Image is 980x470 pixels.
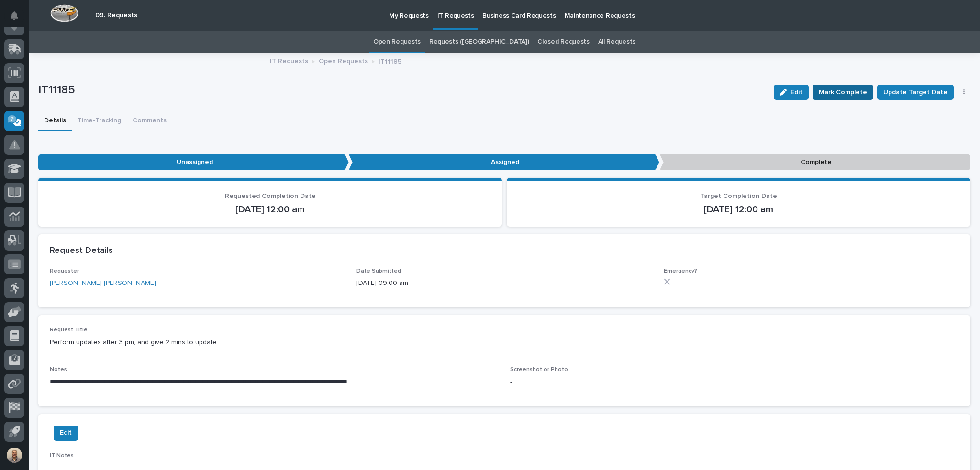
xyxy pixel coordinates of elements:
p: IT11185 [379,55,401,66]
a: IT Requests [270,55,308,66]
button: Notifications [4,6,24,26]
span: Date Submitted [356,268,401,274]
span: Request Title [50,327,88,333]
a: Open Requests [373,31,421,53]
button: Time-Tracking [72,111,127,131]
button: Edit [774,85,809,100]
span: Screenshot or Photo [510,367,568,372]
h2: Request Details [50,246,113,256]
span: Update Target Date [883,87,947,98]
button: Mark Complete [813,85,873,100]
span: Mark Complete [819,87,867,98]
span: Edit [791,88,802,97]
p: - [510,377,959,387]
p: [DATE] 12:00 am [50,204,490,215]
p: Complete [660,154,970,170]
span: Requester [50,268,79,274]
button: users-avatar [4,445,24,465]
p: IT11185 [38,83,766,97]
div: Notifications [12,11,24,27]
img: Workspace Logo [50,4,78,22]
p: [DATE] 12:00 am [518,204,959,215]
a: [PERSON_NAME] [PERSON_NAME] [50,278,156,288]
span: Emergency? [664,268,697,274]
h2: 09. Requests [95,11,137,20]
button: Comments [127,111,172,131]
p: Unassigned [38,154,349,170]
span: Edit [60,427,72,438]
a: Requests ([GEOGRAPHIC_DATA]) [429,31,529,53]
button: Details [38,111,72,131]
p: Perform updates after 3 pm, and give 2 mins to update [50,338,959,348]
span: Target Completion Date [700,193,777,199]
span: Notes [50,367,67,372]
a: All Requests [598,31,635,53]
p: [DATE] 09:00 am [356,278,652,288]
a: Open Requests [319,55,368,66]
span: Requested Completion Date [225,193,316,199]
span: IT Notes [50,453,74,459]
a: Closed Requests [537,31,589,53]
button: Edit [54,426,78,441]
p: Assigned [349,154,659,170]
button: Update Target Date [877,85,954,100]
